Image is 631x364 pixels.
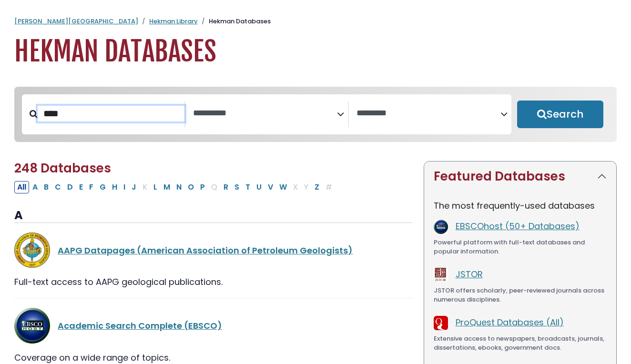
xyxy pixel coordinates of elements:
[151,181,160,193] button: Filter Results L
[14,17,617,26] nav: breadcrumb
[456,316,564,328] a: ProQuest Databases (All)
[276,181,290,193] button: Filter Results W
[14,181,336,192] div: Alpha-list to filter by first letter of database name
[14,17,138,26] a: [PERSON_NAME][GEOGRAPHIC_DATA]
[109,181,120,193] button: Filter Results H
[14,36,617,68] h1: Hekman Databases
[517,101,603,128] button: Submit for Search Results
[198,17,271,26] li: Hekman Databases
[221,181,231,193] button: Filter Results R
[254,181,265,193] button: Filter Results U
[58,320,222,332] a: Academic Search Complete (EBSCO)
[14,275,412,288] div: Full-text access to AAPG geological publications.
[30,181,41,193] button: Filter Results A
[14,209,412,223] h3: A
[76,181,86,193] button: Filter Results E
[129,181,139,193] button: Filter Results J
[197,181,208,193] button: Filter Results P
[434,334,607,353] div: Extensive access to newspapers, broadcasts, journals, dissertations, ebooks, government docs.
[52,181,64,193] button: Filter Results C
[173,181,184,193] button: Filter Results N
[14,181,29,193] button: All
[97,181,109,193] button: Filter Results G
[456,220,580,232] a: EBSCOhost (50+ Databases)
[185,181,197,193] button: Filter Results O
[312,181,322,193] button: Filter Results Z
[121,181,128,193] button: Filter Results I
[14,87,617,142] nav: Search filters
[424,162,616,192] button: Featured Databases
[58,244,353,256] a: AAPG Datapages (American Association of Petroleum Geologists)
[356,109,500,119] textarea: Search
[232,181,242,193] button: Filter Results S
[243,181,253,193] button: Filter Results T
[14,160,111,177] span: 248 Databases
[161,181,173,193] button: Filter Results M
[64,181,76,193] button: Filter Results D
[149,17,198,26] a: Hekman Library
[434,238,607,256] div: Powerful platform with full-text databases and popular information.
[14,351,412,364] div: Coverage on a wide range of topics.
[41,181,51,193] button: Filter Results B
[434,286,607,304] div: JSTOR offers scholarly, peer-reviewed journals across numerous disciplines.
[86,181,96,193] button: Filter Results F
[456,268,483,280] a: JSTOR
[265,181,276,193] button: Filter Results V
[434,199,607,212] p: The most frequently-used databases
[38,106,184,121] input: Search database by title or keyword
[193,109,337,119] textarea: Search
